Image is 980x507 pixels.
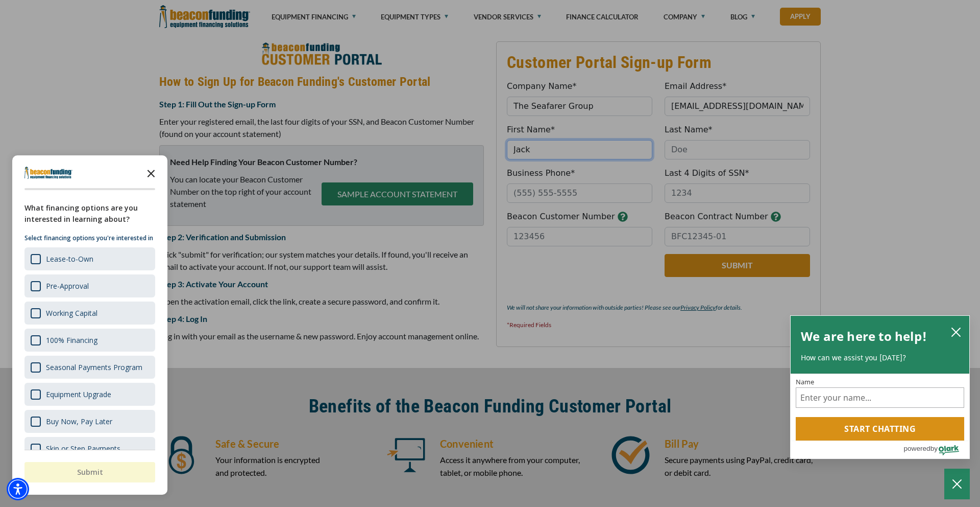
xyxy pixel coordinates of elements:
[24,383,155,406] div: Equipment Upgrade
[46,281,89,291] div: Pre-Approval
[24,274,155,297] div: Pre-Approval
[46,444,120,453] div: Skip or Step Payments
[801,326,927,347] h2: We are here to help!
[24,202,155,225] div: What financing options are you interested in learning about?
[46,254,93,264] div: Lease-to-Own
[46,389,111,399] div: Equipment Upgrade
[796,379,964,385] label: Name
[24,233,155,243] p: Select financing options you're interested in
[24,356,155,379] div: Seasonal Payments Program
[790,315,970,459] div: olark chatbox
[944,469,970,499] button: Close Chatbox
[46,335,97,345] div: 100% Financing
[24,437,155,460] div: Skip or Step Payments
[24,302,155,325] div: Working Capital
[46,417,112,426] div: Buy Now, Pay Later
[24,410,155,433] div: Buy Now, Pay Later
[24,167,72,179] img: Company logo
[948,325,964,339] button: close chatbox
[903,442,930,455] span: powered
[46,362,142,372] div: Seasonal Payments Program
[24,329,155,352] div: 100% Financing
[903,441,969,458] a: Powered by Olark
[12,155,167,495] div: Survey
[141,163,161,183] button: Close the survey
[46,308,97,318] div: Working Capital
[801,353,959,363] p: How can we assist you [DATE]?
[796,417,964,441] button: Start chatting
[24,247,155,270] div: Lease-to-Own
[796,387,964,408] input: Name
[24,462,155,482] button: Submit
[930,442,938,455] span: by
[7,478,29,500] div: Accessibility Menu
